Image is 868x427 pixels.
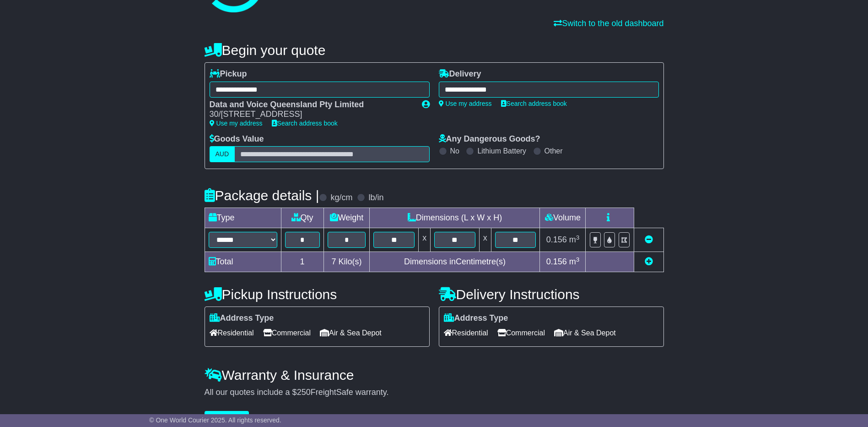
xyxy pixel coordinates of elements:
label: AUD [210,146,235,162]
label: Lithium Battery [477,147,526,155]
td: Dimensions (L x W x H) [370,208,540,228]
h4: Pickup Instructions [205,287,430,302]
span: 0.156 [546,235,567,244]
label: Any Dangerous Goods? [439,134,540,144]
div: 30/[STREET_ADDRESS] [210,109,413,120]
td: 1 [281,252,323,272]
td: Total [205,252,281,272]
td: x [479,228,491,252]
label: Address Type [210,313,274,323]
span: Air & Sea Depot [554,326,616,340]
td: Dimensions in Centimetre(s) [370,252,540,272]
span: Residential [210,326,254,340]
td: Weight [323,208,370,228]
div: Data and Voice Queensland Pty Limited [210,100,413,110]
span: Commercial [263,326,311,340]
td: Kilo(s) [323,252,370,272]
span: 250 [297,388,311,397]
td: Qty [281,208,323,228]
button: Get Quotes [205,411,249,427]
a: Switch to the old dashboard [554,19,663,28]
label: kg/cm [330,193,352,203]
h4: Package details | [205,188,319,203]
label: Pickup [210,69,247,79]
span: m [569,257,580,266]
label: No [450,147,459,155]
span: © One World Courier 2025. All rights reserved. [149,416,281,424]
h4: Warranty & Insurance [205,367,664,383]
span: Air & Sea Depot [320,326,382,340]
span: 7 [331,257,336,266]
a: Search address book [501,100,567,107]
label: Other [545,147,563,155]
span: 0.156 [546,257,567,266]
sup: 3 [576,234,580,241]
a: Remove this item [645,235,653,244]
div: All our quotes include a $ FreightSafe warranty. [205,388,664,398]
a: Search address book [272,120,338,127]
a: Use my address [439,100,492,107]
h4: Delivery Instructions [439,287,664,302]
td: x [419,228,431,252]
a: Add new item [645,257,653,266]
label: lb/in [368,193,383,203]
span: Residential [444,326,488,340]
label: Address Type [444,313,508,323]
label: Goods Value [210,134,264,144]
sup: 3 [576,256,580,263]
span: Commercial [497,326,545,340]
span: m [569,235,580,244]
a: Use my address [210,120,263,127]
label: Delivery [439,69,481,79]
td: Volume [540,208,586,228]
h4: Begin your quote [205,43,664,58]
td: Type [205,208,281,228]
